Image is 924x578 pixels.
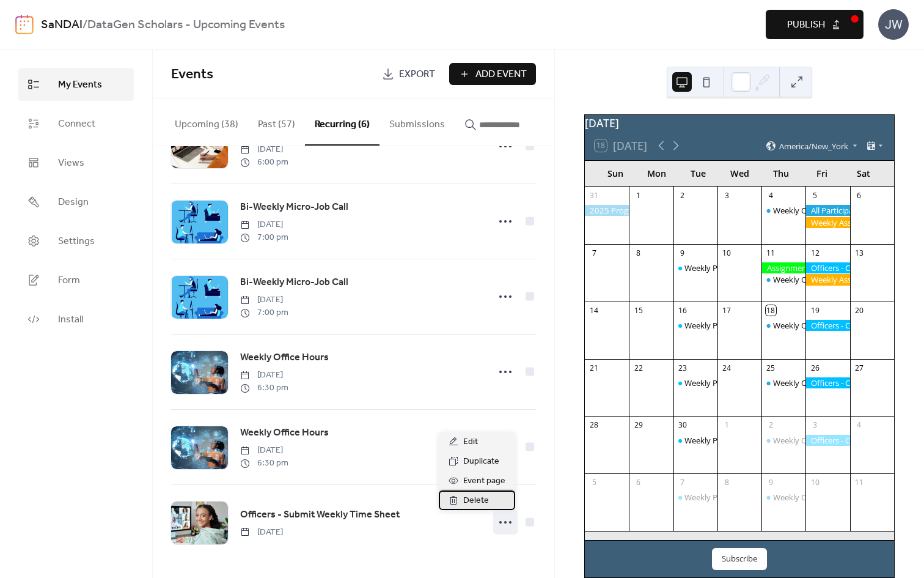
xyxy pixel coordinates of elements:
a: Design [18,185,134,218]
button: Subscribe [712,548,767,570]
div: 8 [722,478,732,488]
div: 10 [810,478,820,488]
div: Weekly Office Hours [761,205,805,216]
span: Views [58,156,84,171]
div: 10 [722,248,732,258]
button: Submissions [380,99,455,144]
span: Weekly Office Hours [240,350,329,365]
div: JW [878,9,909,40]
div: 30 [677,420,687,431]
div: 4 [854,420,864,431]
a: Views [18,146,134,179]
button: Publish [766,10,864,39]
b: DataGen Scholars - Upcoming Events [87,13,285,37]
div: 5 [589,478,599,488]
div: [DATE] [585,115,894,131]
div: 5 [810,190,820,201]
span: Edit [463,435,478,450]
div: Weekly Office Hours [761,377,805,388]
div: 16 [677,305,687,316]
div: Assignment Due: Refined LinkedIn Account [761,262,805,273]
div: 3 [810,420,820,431]
div: Weekly Office Hours [773,274,847,285]
div: 11 [854,478,864,488]
span: [DATE] [240,369,288,382]
div: Tue [678,161,719,186]
div: Weekly Program Meeting - Ethical AI Debate [684,377,844,388]
div: 19 [810,305,820,316]
div: 2 [677,190,687,201]
div: 6 [633,478,643,488]
span: Export [399,67,435,82]
span: Weekly Office Hours [240,426,329,440]
a: Officers - Submit Weekly Time Sheet [240,507,400,523]
a: Form [18,264,134,297]
div: 6 [854,190,864,201]
span: Form [58,273,80,288]
div: 18 [766,305,776,316]
div: Weekly Office Hours [761,320,805,331]
div: 23 [677,363,687,373]
div: 29 [633,420,643,431]
div: Weekly Program Meeting - Data Detective [673,320,717,331]
div: Weekly Office Hours [773,492,847,503]
div: 1 [722,420,732,431]
a: Settings [18,224,134,258]
a: Connect [18,107,134,140]
div: Officers - Complete Set 2 (Gen AI Tool Market Research Micro-job) [805,320,849,331]
a: Bi-Weekly Micro-Job Call [240,199,348,215]
div: Weekly Program Meeting [684,492,776,503]
a: Bi-Weekly Micro-Job Call [240,275,348,291]
button: Recurring (6) [305,99,380,146]
div: Weekly Office Hours [773,320,847,331]
span: Events [171,61,213,88]
div: 25 [766,363,776,373]
span: Add Event [475,67,527,82]
div: Weekly Office Hours [761,492,805,503]
a: Weekly Office Hours [240,350,329,366]
span: Bi-Weekly Micro-Job Call [240,200,348,215]
div: Thu [760,161,802,186]
span: [DATE] [240,444,288,457]
b: / [82,13,87,37]
div: 9 [677,248,687,258]
div: Weekly Office Hours [773,205,847,216]
div: 26 [810,363,820,373]
div: Weekly Program Meeting [673,262,717,273]
span: Install [58,313,83,327]
div: 9 [766,478,776,488]
div: Weekly Assignment: Podcast Rating [805,274,849,285]
span: Settings [58,234,95,249]
button: Upcoming (38) [165,99,248,144]
span: Publish [787,18,825,32]
span: Design [58,195,89,210]
span: [DATE] [240,218,288,231]
a: Weekly Office Hours [240,425,329,441]
span: America/New_York [779,142,848,150]
span: My Events [58,78,102,92]
span: 6:30 pm [240,457,288,470]
a: SaNDAI [41,13,82,37]
div: Wed [719,161,760,186]
img: logo [15,15,34,34]
div: Weekly Program Meeting [684,262,776,273]
span: 7:00 pm [240,231,288,244]
span: [DATE] [240,294,288,306]
span: [DATE] [240,526,283,539]
span: [DATE] [240,143,288,156]
div: 22 [633,363,643,373]
span: Officers - Submit Weekly Time Sheet [240,508,400,522]
div: 13 [854,248,864,258]
span: Duplicate [463,454,499,469]
div: 7 [677,478,687,488]
button: Add Event [449,63,536,85]
div: 8 [633,248,643,258]
div: 27 [854,363,864,373]
div: Sun [595,161,636,186]
div: 15 [633,305,643,316]
div: 3 [722,190,732,201]
div: Mon [636,161,678,186]
div: Weekly Program Meeting - Ethical AI Debate [673,377,717,388]
div: 28 [589,420,599,431]
div: 4 [766,190,776,201]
